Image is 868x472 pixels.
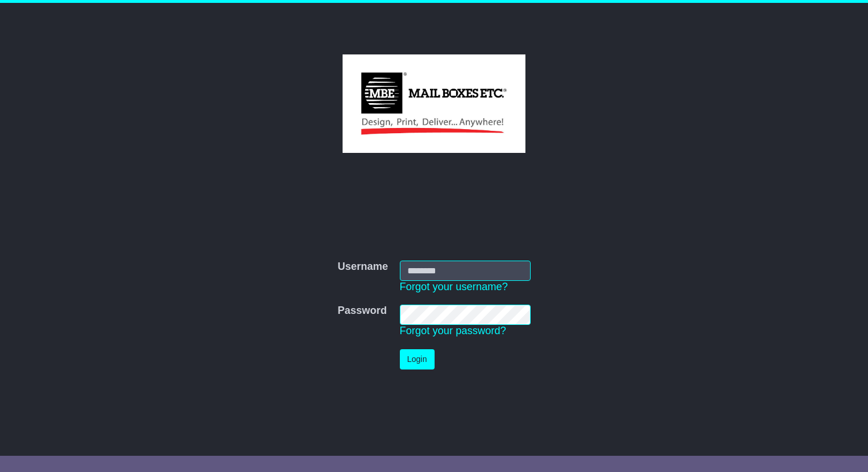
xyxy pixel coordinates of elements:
[400,325,506,336] a: Forgot your password?
[337,261,388,273] label: Username
[400,281,508,292] a: Forgot your username?
[337,305,387,317] label: Password
[343,54,525,153] img: ZINXJ PTY LTD
[400,349,435,369] button: Login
